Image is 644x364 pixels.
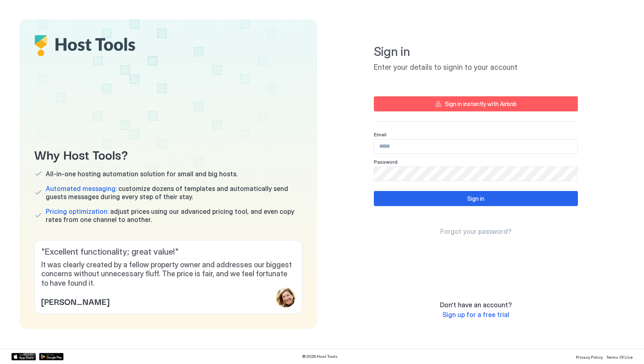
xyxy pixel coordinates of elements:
span: It was clearly created by a fellow property owner and addresses our biggest concerns without unne... [41,260,295,288]
span: Privacy Policy [576,355,603,360]
div: Sign in instantly with Airbnb [445,100,517,108]
span: All-in-one hosting automation solution for small and big hosts. [46,170,238,178]
span: Password [374,159,398,165]
button: Sign in instantly with Airbnb [374,96,578,111]
input: Input Field [374,167,577,181]
span: customize dozens of templates and automatically send guests messages during every step of their s... [46,184,302,201]
div: profile [276,288,295,307]
a: Google Play Store [39,353,64,360]
span: Terms Of Use [606,355,633,360]
span: " Excellent functionality; great value! " [41,247,295,257]
button: Sign in [374,191,578,206]
span: Email [374,131,386,138]
span: adjust prices using our advanced pricing tool, and even copy rates from one channel to another. [46,207,302,224]
a: Sign up for a free trial [442,311,509,319]
span: Pricing optimization: [46,207,109,215]
span: Automated messaging: [46,184,117,193]
a: App Store [11,353,36,360]
div: Sign in [467,194,484,203]
span: Enter your details to signin to your account [374,63,578,72]
span: © 2025 Host Tools [302,354,338,359]
span: Sign in [374,44,578,60]
span: Sign up for a free trial [442,311,509,319]
a: Terms Of Use [606,352,633,361]
span: Why Host Tools? [34,145,302,163]
a: Forgot your password? [440,227,511,236]
span: Don't have an account? [440,301,512,309]
input: Input Field [374,140,577,153]
span: [PERSON_NAME] [41,295,109,307]
a: Privacy Policy [576,352,603,361]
